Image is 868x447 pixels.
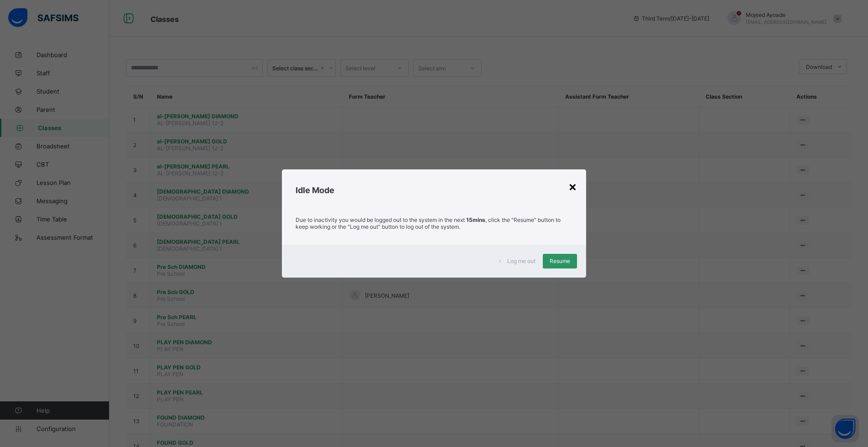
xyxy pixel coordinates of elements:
[507,258,535,264] span: Log me out
[296,185,572,195] h2: Idle Mode
[568,179,577,194] div: ×
[466,216,485,223] strong: 15mins
[296,216,572,230] p: Due to inactivity you would be logged out to the system in the next , click the "Resume" button t...
[550,258,570,264] span: Resume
